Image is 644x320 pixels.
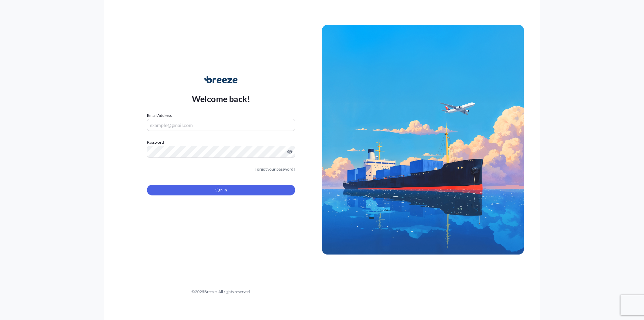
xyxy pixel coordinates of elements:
p: Welcome back! [192,93,251,104]
span: Sign In [215,187,227,193]
button: Sign In [147,185,295,195]
div: © 2025 Breeze. All rights reserved. [120,288,322,295]
input: example@gmail.com [147,119,295,131]
label: Email Address [147,112,172,119]
label: Password [147,139,295,146]
button: Show password [287,149,292,154]
a: Forgot your password? [255,166,295,173]
img: Ship illustration [322,25,524,255]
